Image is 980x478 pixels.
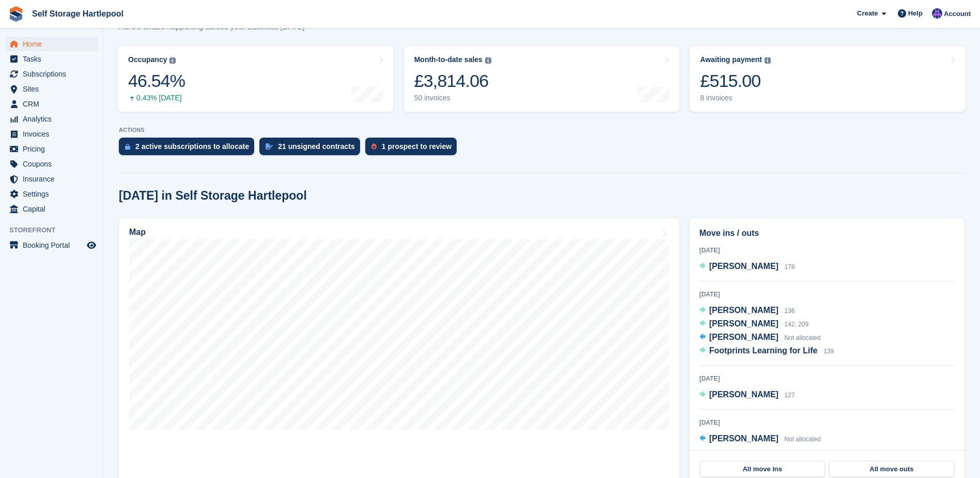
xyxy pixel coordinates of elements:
div: £515.00 [700,70,771,92]
div: 2 active subscriptions to allocate [135,142,249,151]
a: All move outs [829,461,954,477]
a: Footprints Learning for Life 139 [699,345,834,358]
a: menu [5,127,98,141]
span: 142, 209 [784,321,808,328]
div: [DATE] [699,246,955,255]
span: Account [944,9,971,19]
a: menu [5,187,98,201]
a: menu [5,238,98,252]
div: 8 invoices [700,94,771,102]
span: 178 [784,263,795,271]
span: Storefront [9,225,103,235]
img: stora-icon-8386f47178a22dfd0bd8f6a31ec36ba5ce8667c1dd55bd0f319d3a0aa187defe.svg [8,6,24,22]
span: Home [23,37,85,51]
a: [PERSON_NAME] Not allocated [699,432,821,446]
div: 0.43% [DATE] [128,94,185,102]
a: menu [5,172,98,186]
span: [PERSON_NAME] [709,306,779,315]
div: [DATE] [699,374,955,383]
span: [PERSON_NAME] [709,390,779,399]
div: Awaiting payment [700,55,762,64]
div: 1 prospect to review [382,142,452,151]
div: 50 invoices [414,94,491,102]
h2: Map [129,228,146,237]
img: prospect-51fa495bee0391a8d652442698ab0144808aea92771e9ea1ae160a38d050c398.svg [371,143,377,150]
a: [PERSON_NAME] 127 [699,389,795,402]
img: Sean Wood [932,8,942,19]
a: menu [5,82,98,96]
span: [PERSON_NAME] [709,333,779,341]
a: menu [5,202,98,216]
div: £3,814.06 [414,70,491,92]
div: Month-to-date sales [414,55,483,64]
span: Create [857,8,878,19]
a: Awaiting payment £515.00 8 invoices [690,46,966,112]
span: CRM [23,97,85,111]
a: Preview store [85,239,98,251]
span: Booking Portal [23,238,85,252]
div: 46.54% [128,70,185,92]
span: Settings [23,187,85,201]
span: Tasks [23,52,85,66]
a: menu [5,52,98,66]
img: active_subscription_to_allocate_icon-d502201f5373d7db506a760aba3b589e785aa758c864c3986d89f69b8ff3... [125,143,130,150]
a: Occupancy 46.54% 0.43% [DATE] [118,46,394,112]
img: icon-info-grey-7440780725fd019a000dd9b08b2336e03edf1995a4989e88bcd33f0948082b44.svg [169,57,176,64]
span: Pricing [23,142,85,156]
span: Subscriptions [23,67,85,81]
a: menu [5,37,98,51]
span: [PERSON_NAME] [709,319,779,328]
span: [PERSON_NAME] [709,262,779,271]
img: icon-info-grey-7440780725fd019a000dd9b08b2336e03edf1995a4989e88bcd33f0948082b44.svg [765,57,771,64]
a: menu [5,67,98,81]
a: menu [5,157,98,171]
span: Not allocated [784,436,820,443]
a: Month-to-date sales £3,814.06 50 invoices [404,46,680,112]
h2: Move ins / outs [699,227,955,240]
a: Self Storage Hartlepool [28,5,128,22]
a: 2 active subscriptions to allocate [119,138,259,160]
h2: [DATE] in Self Storage Hartlepool [119,189,307,203]
span: Not allocated [784,334,820,341]
p: ACTIONS [119,127,965,133]
span: [PERSON_NAME] [709,434,779,443]
a: menu [5,142,98,156]
span: Help [908,8,923,19]
span: 127 [784,392,795,399]
a: [PERSON_NAME] 178 [699,260,795,274]
div: 21 unsigned contracts [278,142,355,151]
a: 1 prospect to review [365,138,462,160]
span: Footprints Learning for Life [709,346,818,355]
span: 139 [823,348,834,355]
a: [PERSON_NAME] 142, 209 [699,318,808,331]
a: menu [5,97,98,111]
div: [DATE] [699,418,955,427]
img: contract_signature_icon-13c848040528278c33f63329250d36e43548de30e8caae1d1a13099fd9432cc5.svg [266,143,273,150]
a: All move ins [700,461,825,477]
div: [DATE] [699,290,955,299]
img: icon-info-grey-7440780725fd019a000dd9b08b2336e03edf1995a4989e88bcd33f0948082b44.svg [485,57,491,64]
span: Capital [23,202,85,216]
a: [PERSON_NAME] Not allocated [699,331,821,345]
a: menu [5,112,98,126]
span: Invoices [23,127,85,141]
div: Occupancy [128,55,167,64]
a: 21 unsigned contracts [259,138,365,160]
span: 136 [784,307,795,315]
a: [PERSON_NAME] 136 [699,304,795,318]
span: Insurance [23,172,85,186]
span: Analytics [23,112,85,126]
span: Sites [23,82,85,96]
span: Coupons [23,157,85,171]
